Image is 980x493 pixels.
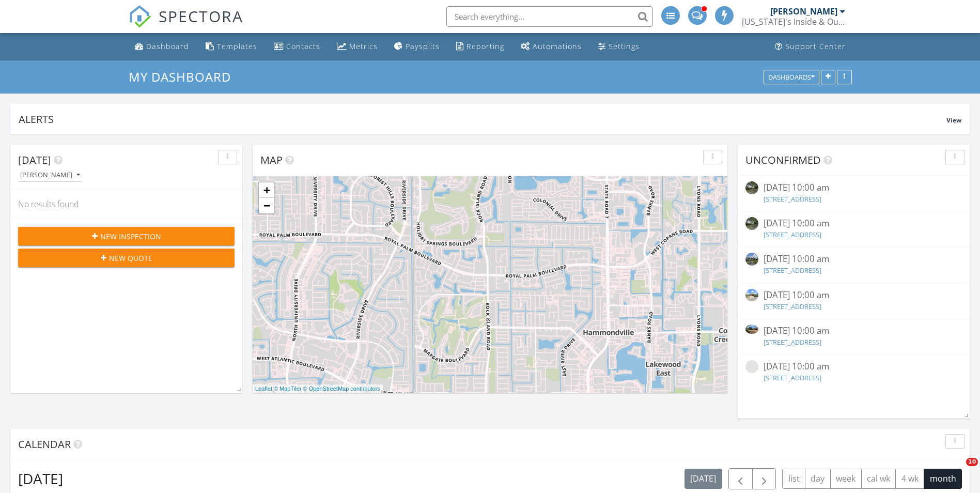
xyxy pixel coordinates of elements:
div: Templates [217,41,257,51]
div: No results found [10,190,242,218]
a: © MapTiler [274,386,302,392]
img: streetview [745,360,758,373]
div: Automations [533,41,582,51]
a: Support Center [771,37,850,56]
button: Dashboards [764,70,819,84]
a: Dashboard [131,37,193,56]
a: My Dashboard [129,68,240,85]
button: list [782,469,805,489]
div: [DATE] 10:00 am [764,181,944,194]
img: The Best Home Inspection Software - Spectora [129,5,151,28]
button: New Quote [18,249,235,267]
h2: [DATE] [18,468,63,489]
a: Zoom out [259,198,274,213]
a: [DATE] 10:00 am [STREET_ADDRESS] [745,289,962,314]
div: | [253,384,383,393]
div: [DATE] 10:00 am [764,325,944,337]
a: Zoom in [259,182,274,198]
a: Metrics [333,37,382,56]
button: cal wk [861,469,896,489]
span: New Quote [109,253,152,264]
button: [DATE] [685,469,722,489]
span: Map [260,153,283,167]
img: streetview [745,181,758,194]
div: Paysplits [406,41,440,51]
a: [STREET_ADDRESS] [764,302,821,311]
a: [STREET_ADDRESS] [764,230,821,239]
button: Next month [752,468,776,489]
a: Templates [201,37,261,56]
div: [DATE] 10:00 am [764,289,944,302]
div: [PERSON_NAME] [770,6,837,17]
span: [DATE] [18,153,51,167]
span: Unconfirmed [745,153,821,167]
a: [DATE] 10:00 am [STREET_ADDRESS] [745,325,962,349]
div: [DATE] 10:00 am [764,217,944,230]
a: [DATE] 10:00 am [STREET_ADDRESS] [745,181,962,206]
div: Contacts [286,41,320,51]
a: Reporting [452,37,508,56]
div: [PERSON_NAME] [20,172,80,179]
button: [PERSON_NAME] [18,168,82,182]
iframe: Intercom live chat [945,458,970,483]
a: Leaflet [255,386,272,392]
img: 9381016%2Freports%2F1e19be19-ada4-4cbc-9b53-ffacc4103d2e%2Fcover_photos%2FTP8XFdPnDaEdKzJvgBsz%2F... [745,325,758,334]
a: [STREET_ADDRESS] [764,373,821,382]
div: Dashboard [146,41,189,51]
span: Calendar [18,437,71,451]
a: Automations (Advanced) [517,37,586,56]
div: Support Center [785,41,846,51]
a: SPECTORA [129,14,243,36]
button: day [805,469,831,489]
a: [STREET_ADDRESS] [764,337,821,347]
span: New Inspection [100,231,161,242]
a: Settings [594,37,644,56]
div: Settings [609,41,640,51]
div: Dashboards [768,73,815,81]
button: 4 wk [895,469,924,489]
div: [DATE] 10:00 am [764,360,944,373]
span: 10 [966,458,978,466]
a: [DATE] 10:00 am [STREET_ADDRESS] [745,253,962,278]
span: View [946,116,961,125]
input: Search everything... [446,6,653,27]
a: Paysplits [390,37,444,56]
a: [STREET_ADDRESS] [764,194,821,204]
div: Reporting [466,41,504,51]
span: SPECTORA [159,5,243,27]
a: Contacts [270,37,324,56]
div: Metrics [349,41,378,51]
button: week [830,469,862,489]
button: New Inspection [18,227,235,245]
a: [STREET_ADDRESS] [764,266,821,275]
div: Alerts [19,112,946,126]
img: streetview [745,217,758,230]
img: streetview [745,289,758,302]
img: streetview [745,253,758,266]
button: month [924,469,962,489]
div: Florida's Inside & Out Inspections [742,17,845,27]
a: [DATE] 10:00 am [STREET_ADDRESS] [745,217,962,242]
a: © OpenStreetMap contributors [303,386,380,392]
a: [DATE] 10:00 am [STREET_ADDRESS] [745,360,962,385]
div: [DATE] 10:00 am [764,253,944,266]
button: Previous month [728,468,753,489]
